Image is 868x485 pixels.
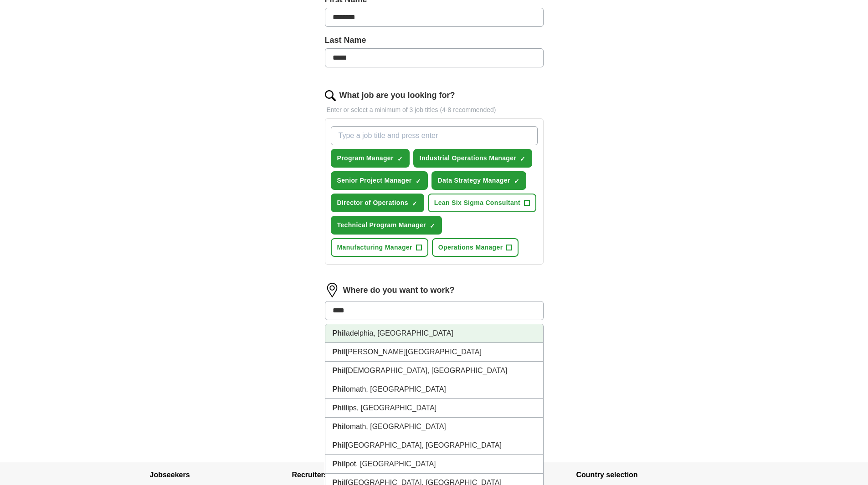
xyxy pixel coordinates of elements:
span: Technical Program Manager [337,220,426,230]
li: [PERSON_NAME][GEOGRAPHIC_DATA] [325,343,543,362]
span: Operations Manager [438,243,503,252]
li: [DEMOGRAPHIC_DATA], [GEOGRAPHIC_DATA] [325,362,543,380]
button: Lean Six Sigma Consultant [428,194,536,212]
strong: Phil [333,329,346,337]
label: Last Name [325,34,544,46]
span: ✓ [416,178,421,185]
strong: Phil [333,348,346,356]
label: What job are you looking for? [339,89,455,102]
label: Where do you want to work? [343,284,455,296]
span: ✓ [520,155,525,163]
strong: Phil [333,385,346,393]
strong: Phil [333,423,346,430]
button: Program Manager✓ [331,149,410,168]
span: Senior Project Manager [337,176,412,185]
span: Director of Operations [337,198,408,208]
img: search.png [325,90,336,101]
span: ✓ [430,222,435,230]
li: pot, [GEOGRAPHIC_DATA] [325,455,543,474]
span: Data Strategy Manager [438,176,510,185]
span: Lean Six Sigma Consultant [434,198,520,208]
img: location.png [325,283,339,297]
span: ✓ [412,200,417,207]
li: omath, [GEOGRAPHIC_DATA] [325,418,543,436]
button: Operations Manager [432,238,519,257]
button: Industrial Operations Manager✓ [413,149,532,168]
li: adelphia, [GEOGRAPHIC_DATA] [325,324,543,343]
span: Program Manager [337,153,394,163]
button: Manufacturing Manager [331,238,428,257]
span: Manufacturing Manager [337,243,412,252]
span: ✓ [514,178,519,185]
button: Technical Program Manager✓ [331,216,442,235]
li: [GEOGRAPHIC_DATA], [GEOGRAPHIC_DATA] [325,436,543,455]
span: Industrial Operations Manager [420,153,516,163]
li: lips, [GEOGRAPHIC_DATA] [325,399,543,418]
strong: Phil [333,441,346,449]
strong: Phil [333,367,346,374]
p: Enter or select a minimum of 3 job titles (4-8 recommended) [325,105,544,115]
strong: Phil [333,404,346,412]
strong: Phil [333,460,346,468]
li: omath, [GEOGRAPHIC_DATA] [325,380,543,399]
button: Director of Operations✓ [331,194,424,212]
span: ✓ [397,155,403,163]
button: Data Strategy Manager✓ [431,171,526,190]
input: Type a job title and press enter [331,126,538,145]
button: Senior Project Manager✓ [331,171,428,190]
